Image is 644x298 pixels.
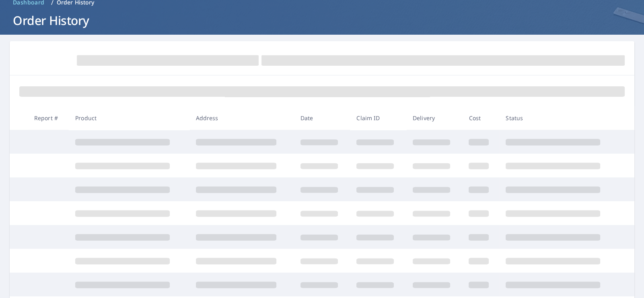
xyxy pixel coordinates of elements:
[189,106,294,130] th: Address
[69,106,189,130] th: Product
[406,106,463,130] th: Delivery
[10,12,634,29] h1: Order History
[462,106,499,130] th: Cost
[28,106,69,130] th: Report #
[499,106,620,130] th: Status
[294,106,350,130] th: Date
[350,106,406,130] th: Claim ID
